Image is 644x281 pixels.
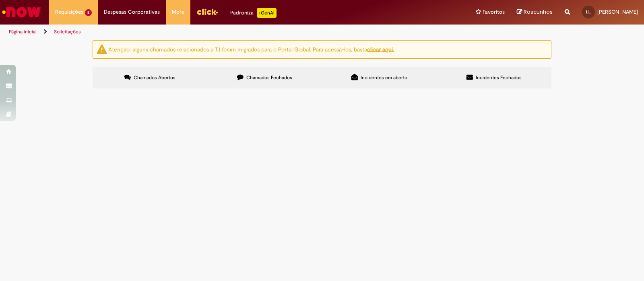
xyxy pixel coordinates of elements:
[196,6,218,18] img: click_logo_yellow_360x200.png
[172,8,184,16] span: More
[104,8,160,16] span: Despesas Corporativas
[55,8,83,16] span: Requisições
[54,29,81,35] a: Solicitações
[586,9,591,14] span: LL
[476,74,522,81] span: Incidentes Fechados
[9,29,37,35] a: Página inicial
[361,74,407,81] span: Incidentes em aberto
[483,8,505,16] span: Favoritos
[246,74,292,81] span: Chamados Fechados
[108,45,394,53] ng-bind-html: Atenção: alguns chamados relacionados a T.I foram migrados para o Portal Global. Para acessá-los,...
[1,4,42,20] img: ServiceNow
[597,8,638,15] span: [PERSON_NAME]
[367,45,394,53] a: clicar aqui.
[6,25,423,39] ul: Trilhas de página
[257,8,277,18] p: +GenAi
[230,8,277,18] div: Padroniza
[517,8,553,16] a: Rascunhos
[524,8,553,16] span: Rascunhos
[134,74,175,81] span: Chamados Abertos
[85,9,92,16] span: 8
